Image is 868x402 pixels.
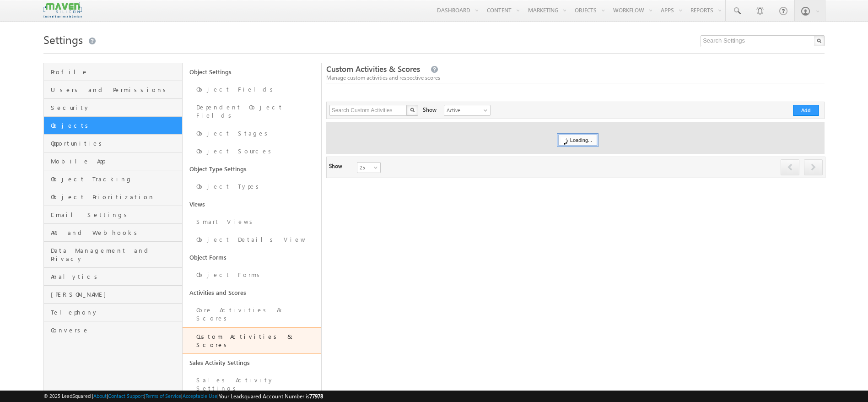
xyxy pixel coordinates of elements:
span: Email Settings [51,211,180,219]
span: Data Management and Privacy [51,246,180,263]
a: Security [44,99,182,117]
span: API and Webhooks [51,228,180,237]
a: [PERSON_NAME] [44,286,182,304]
a: Object Prioritization [44,188,182,206]
a: Activities and Scores [183,284,321,301]
a: Objects [44,117,182,135]
span: Custom Activities & Scores [326,64,420,74]
span: © 2025 LeadSquared | | | | | [43,392,323,401]
input: Search Settings [701,35,825,46]
div: Loading... [558,135,597,146]
span: Analytics [51,272,180,281]
a: Contact Support [108,393,144,399]
a: Object Type Settings [183,160,321,178]
a: Object Tracking [44,170,182,188]
span: Your Leadsquared Account Number is [219,393,323,400]
button: Add [793,105,819,116]
a: Dependent Object Fields [183,98,321,125]
a: Users and Permissions [44,81,182,99]
span: Mobile App [51,157,180,165]
a: Mobile App [44,152,182,170]
span: Settings [43,32,83,47]
a: 25 [357,162,381,173]
a: Telephony [44,304,182,321]
a: Object Forms [183,266,321,284]
span: Security [51,103,180,112]
a: Profile [44,63,182,81]
span: Profile [51,68,180,76]
a: Email Settings [44,206,182,224]
a: Views [183,196,321,213]
a: About [93,393,107,399]
span: Opportunities [51,139,180,147]
a: Analytics [44,268,182,286]
span: Objects [51,121,180,130]
span: Users and Permissions [51,86,180,94]
a: Object Details View [183,231,321,249]
a: Object Types [183,178,321,196]
a: Object Stages [183,125,321,142]
a: Object Sources [183,142,321,160]
span: Converse [51,326,180,334]
a: Object Settings [183,63,321,81]
a: Converse [44,321,182,339]
span: Object Prioritization [51,193,180,201]
a: Custom Activities & Scores [183,327,321,354]
img: Search [410,108,415,112]
a: Sales Activity Settings [183,354,321,371]
a: Sales Activity Settings [183,371,321,397]
a: Active [444,105,491,116]
img: Custom Logo [43,2,82,18]
div: Show [329,162,350,170]
a: Object Fields [183,81,321,98]
span: 25 [357,163,382,172]
span: 77978 [309,393,323,400]
a: Smart Views [183,213,321,231]
a: API and Webhooks [44,224,182,242]
a: Core Activities & Scores [183,301,321,327]
span: Active [444,106,488,114]
span: Telephony [51,308,180,316]
div: Manage custom activities and respective scores [326,74,825,82]
div: Show [423,105,437,114]
a: Terms of Service [146,393,181,399]
a: Acceptable Use [183,393,217,399]
a: Data Management and Privacy [44,242,182,268]
span: Object Tracking [51,175,180,183]
a: Opportunities [44,135,182,152]
a: Object Forms [183,249,321,266]
span: [PERSON_NAME] [51,290,180,299]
